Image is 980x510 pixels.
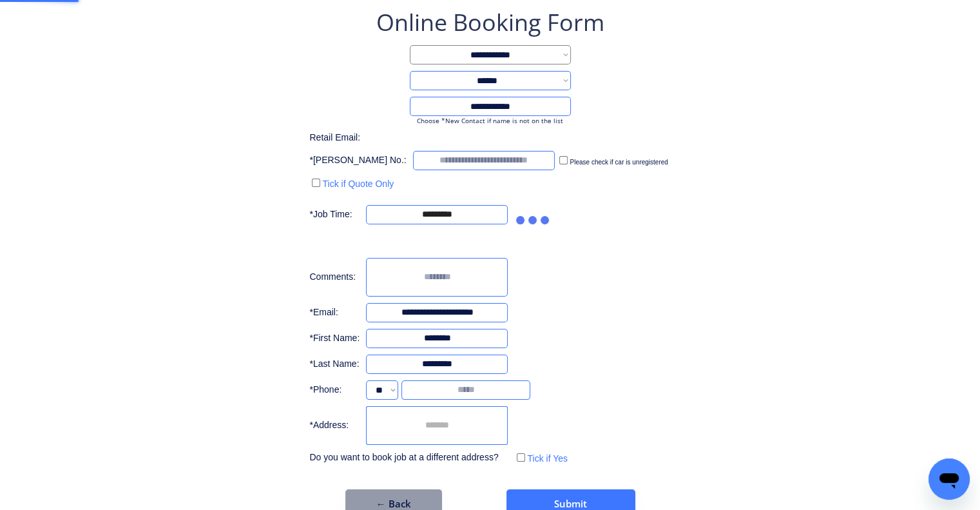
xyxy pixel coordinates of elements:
div: *First Name: [309,332,360,345]
div: *Email: [309,306,360,319]
div: Retail Email: [309,132,374,144]
div: *Job Time: [309,208,360,221]
div: *Last Name: [309,358,360,371]
div: Online Booking Form [376,6,604,39]
div: Choose *New Contact if name is not on the list [410,116,571,125]
iframe: Button to launch messaging window [928,458,970,500]
label: Tick if Yes [527,453,568,464]
div: Comments: [309,271,360,284]
div: *Phone: [309,384,360,397]
div: *[PERSON_NAME] No.: [309,154,406,167]
label: Tick if Quote Only [322,179,394,189]
div: *Address: [309,419,360,432]
label: Please check if car is unregistered [570,159,668,166]
div: Do you want to book job at a different address? [309,451,508,464]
